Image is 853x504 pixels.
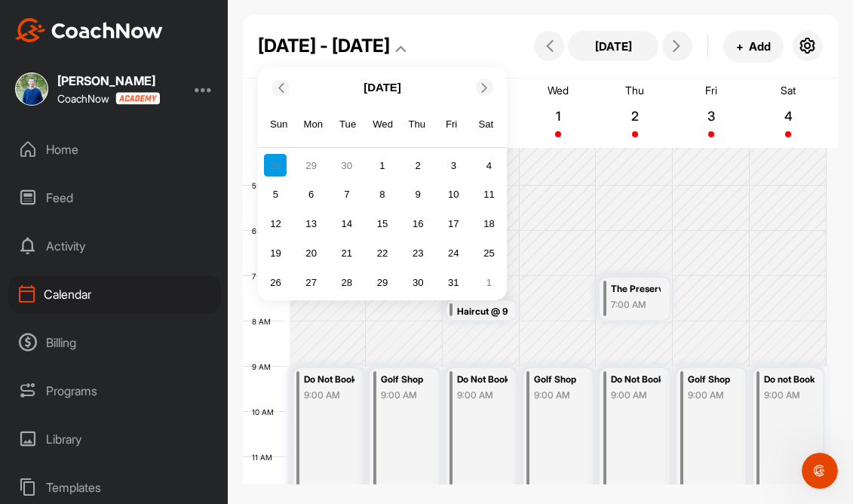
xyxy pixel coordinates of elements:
span: + [736,38,744,54]
div: Choose Thursday, October 16th, 2025 [407,213,429,235]
img: square_fd53c66825839139679d5f1caa6e2e87.jpg [15,72,48,106]
div: Do not Book [764,371,815,389]
b: please disconnect and reconnect the connection to enjoy improved accuracy and features. [24,177,228,218]
div: Choose Wednesday, October 22nd, 2025 [371,242,394,265]
div: 9 AM [243,362,286,371]
div: We've enhanced the Google Calendar integration for a more seamless experience.If you haven't link... [12,70,247,340]
div: 9:00 AM [304,389,354,402]
div: Choose Wednesday, October 15th, 2025 [371,213,394,235]
div: Alex says… [12,70,290,373]
div: Golf Shop [688,371,738,389]
div: 7:00 AM [611,298,661,312]
p: Wed [548,84,569,97]
button: Send a message… [259,383,283,407]
p: Thu [625,84,644,97]
div: Choose Thursday, October 9th, 2025 [407,183,429,206]
button: +Add [723,30,784,63]
div: Choose Saturday, October 25th, 2025 [478,242,501,265]
div: Sat [477,115,496,134]
div: 11 AM [243,453,287,462]
div: Choose Friday, October 3rd, 2025 [442,154,465,177]
a: October 2, 2025 [597,78,674,148]
div: 9:00 AM [381,389,431,402]
a: October 1, 2025 [520,78,597,148]
p: Fri [705,84,717,97]
div: Mon [304,115,324,134]
div: Calendar [8,275,221,313]
div: 8 AM [243,317,286,326]
div: For more details on this exciting integration, ​ Respond here if you have any questions. Talk soo... [24,227,235,330]
div: 7 AM [243,272,285,281]
div: [PERSON_NAME] [57,75,160,87]
div: Wed [373,115,392,134]
div: Choose Friday, October 10th, 2025 [442,183,465,206]
button: go back [10,6,38,35]
div: Choose Tuesday, October 21st, 2025 [336,242,358,265]
img: Profile image for Alex [43,8,67,32]
div: Choose Wednesday, October 1st, 2025 [371,154,394,177]
p: 3 [698,109,725,124]
div: Choose Tuesday, October 28th, 2025 [336,271,358,293]
div: 10 AM [243,407,289,416]
div: Choose Sunday, October 12th, 2025 [264,213,287,235]
div: 6 AM [243,226,286,235]
div: The Preserve @ 9:50 [611,281,661,298]
img: CoachNow acadmey [115,92,160,105]
div: Choose Sunday, October 19th, 2025 [264,242,287,265]
div: Choose Friday, October 24th, 2025 [442,242,465,265]
div: 9:00 AM [764,389,815,402]
div: Feed [8,179,221,217]
div: Do Not Book [457,371,508,389]
div: Choose Sunday, October 26th, 2025 [264,271,287,293]
div: month 2025-10 [262,152,502,296]
a: October 4, 2025 [750,78,827,148]
div: Choose Monday, October 13th, 2025 [300,213,323,235]
div: Close [265,6,292,33]
p: 1 [545,109,572,124]
a: October 3, 2025 [674,78,750,148]
div: 9:00 AM [457,389,508,402]
div: Billing [8,324,221,361]
div: Choose Friday, October 31st, 2025 [442,271,465,293]
div: Golf Shop [534,371,585,389]
div: Programs [8,372,221,410]
div: Choose Thursday, October 30th, 2025 [407,271,429,293]
img: CoachNow [15,18,163,42]
div: Choose Sunday, October 5th, 2025 [264,183,287,206]
div: Choose Saturday, October 11th, 2025 [478,183,501,206]
button: Home [236,6,265,35]
div: 9:00 AM [688,389,738,402]
div: Choose Tuesday, October 14th, 2025 [336,213,358,235]
div: Library [8,420,221,458]
div: Fri [442,115,462,134]
div: 5 AM [243,181,286,190]
button: Emoji picker [23,389,35,401]
div: 9:00 AM [534,389,585,402]
h1: [PERSON_NAME] [73,8,171,19]
div: Choose Saturday, November 1st, 2025 [478,271,501,293]
div: [PERSON_NAME] • 2h ago [24,343,143,352]
div: Choose Saturday, October 18th, 2025 [478,213,501,235]
div: We've enhanced the Google Calendar integration for a more seamless experience. [24,79,235,124]
a: see this blog post. [85,258,182,270]
iframe: Intercom live chat [802,453,838,489]
div: Choose Saturday, October 4th, 2025 [478,154,501,177]
div: [DATE] - [DATE] [258,32,390,60]
div: 9:00 AM [611,389,661,402]
div: If you haven't linked your Google Calendar yet, now's the perfect time to do so. For those who al... [24,131,235,220]
div: Do Not Book [611,371,661,389]
p: 2 [621,109,649,124]
div: Choose Tuesday, September 30th, 2025 [336,154,358,177]
div: Choose Sunday, September 28th, 2025 [264,154,287,177]
div: Choose Wednesday, October 8th, 2025 [371,183,394,206]
p: Sat [781,84,796,97]
div: Golf Shop [381,371,431,389]
div: Choose Tuesday, October 7th, 2025 [336,183,358,206]
div: Choose Monday, October 20th, 2025 [300,242,323,265]
div: Choose Wednesday, October 29th, 2025 [371,271,394,293]
button: Gif picker [48,389,60,401]
button: Upload attachment [72,389,84,401]
div: Choose Thursday, October 23rd, 2025 [407,242,429,265]
div: Tue [338,115,357,134]
div: Choose Monday, October 27th, 2025 [300,271,323,293]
